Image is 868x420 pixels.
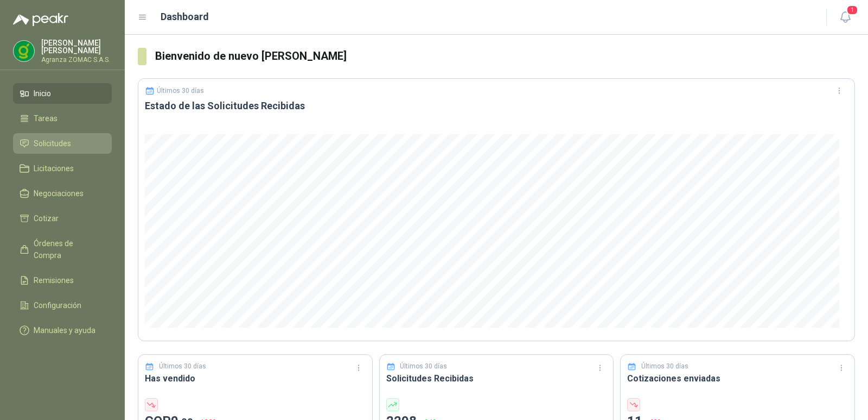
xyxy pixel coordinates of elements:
[641,361,688,372] p: Últimos 30 días
[13,295,112,316] a: Configuración
[41,39,112,54] p: [PERSON_NAME] [PERSON_NAME]
[41,57,112,63] p: Agranza ZOMAC S.A.S.
[13,133,112,154] a: Solicitudes
[145,372,366,385] h3: Has vendido
[34,87,51,99] span: Inicio
[14,41,34,61] img: Company Logo
[13,320,112,341] a: Manuales y ayuda
[34,237,101,261] span: Órdenes de Compra
[627,372,848,385] h3: Cotizaciones enviadas
[159,361,206,372] p: Últimos 30 días
[386,372,607,385] h3: Solicitudes Recibidas
[157,87,204,95] p: Últimos 30 días
[34,137,71,149] span: Solicitudes
[13,158,112,179] a: Licitaciones
[13,183,112,204] a: Negociaciones
[145,99,848,112] h3: Estado de las Solicitudes Recibidas
[34,324,95,336] span: Manuales y ayuda
[161,9,209,24] h1: Dashboard
[34,299,81,311] span: Configuración
[34,162,74,174] span: Licitaciones
[34,112,58,124] span: Tareas
[13,208,112,229] a: Cotizar
[34,212,59,224] span: Cotizar
[155,48,855,65] h3: Bienvenido de nuevo [PERSON_NAME]
[400,361,447,372] p: Últimos 30 días
[34,274,74,286] span: Remisiones
[13,270,112,291] a: Remisiones
[34,187,84,199] span: Negociaciones
[13,13,68,26] img: Logo peakr
[13,83,112,104] a: Inicio
[835,8,855,27] button: 1
[13,108,112,129] a: Tareas
[13,233,112,266] a: Órdenes de Compra
[846,5,858,15] span: 1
